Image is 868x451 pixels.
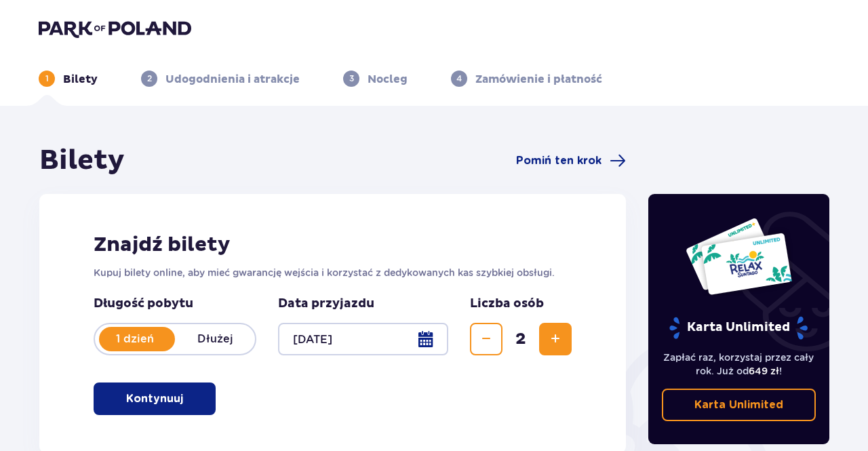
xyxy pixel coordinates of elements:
[39,71,98,87] div: 1Bilety
[94,383,216,415] button: Kontynuuj
[141,71,300,87] div: 2Udogodnienia i atrakcje
[349,73,354,85] p: 3
[685,217,793,296] img: Dwie karty całoroczne do Suntago z napisem 'UNLIMITED RELAX', na białym tle z tropikalnymi liśćmi...
[505,329,536,349] span: 2
[662,389,816,421] a: Karta Unlimited
[539,323,572,355] button: Zwiększ
[343,71,408,87] div: 3Nocleg
[45,73,49,85] p: 1
[749,366,779,376] span: 649 zł
[95,332,175,347] p: 1 dzień
[456,73,462,85] p: 4
[470,323,502,355] button: Zmniejsz
[63,72,98,87] p: Bilety
[39,19,191,38] img: Park of Poland logo
[147,73,152,85] p: 2
[516,153,601,168] span: Pomiń ten krok
[475,72,602,87] p: Zamówienie i płatność
[470,296,544,312] p: Liczba osób
[516,153,626,169] a: Pomiń ten krok
[368,72,408,87] p: Nocleg
[39,144,125,178] h1: Bilety
[94,266,572,279] p: Kupuj bilety online, aby mieć gwarancję wejścia i korzystać z dedykowanych kas szybkiej obsługi.
[94,232,572,258] h2: Znajdź bilety
[165,72,300,87] p: Udogodnienia i atrakcje
[662,351,816,378] p: Zapłać raz, korzystaj przez cały rok. Już od !
[175,332,255,347] p: Dłużej
[126,391,183,406] p: Kontynuuj
[278,296,374,312] p: Data przyjazdu
[94,296,256,312] p: Długość pobytu
[451,71,602,87] div: 4Zamówienie i płatność
[668,316,809,340] p: Karta Unlimited
[694,397,783,412] p: Karta Unlimited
